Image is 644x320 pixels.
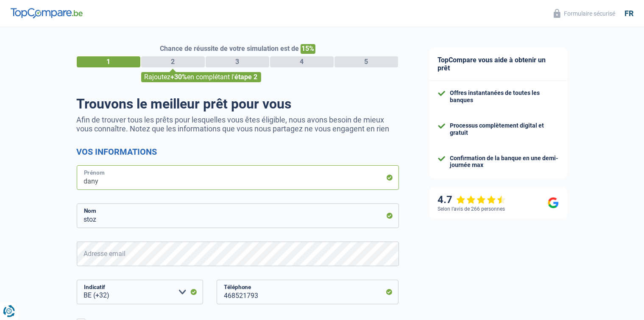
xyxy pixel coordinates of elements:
[206,56,269,67] div: 3
[217,280,399,304] input: 401020304
[171,73,187,81] span: +30%
[77,56,140,67] div: 1
[11,8,83,18] img: TopCompare Logo
[235,73,258,81] span: étape 2
[77,147,399,157] h2: Vos informations
[141,56,205,67] div: 2
[438,194,506,206] div: 4.7
[301,44,315,54] span: 15%
[429,47,567,81] div: TopCompare vous aide à obtenir un prêt
[77,96,399,112] h1: Trouvons le meilleur prêt pour vous
[160,45,299,53] span: Chance de réussite de votre simulation est de
[450,122,559,136] div: Processus complètement digital et gratuit
[438,206,505,212] div: Selon l’avis de 266 personnes
[450,155,559,169] div: Confirmation de la banque en une demi-journée max
[270,56,334,67] div: 4
[549,6,620,20] button: Formulaire sécurisé
[450,89,559,104] div: Offres instantanées de toutes les banques
[624,9,633,18] div: fr
[335,56,398,67] div: 5
[141,72,261,82] div: Rajoutez en complétant l'
[77,115,399,133] p: Afin de trouver tous les prêts pour lesquelles vous êtes éligible, nous avons besoin de mieux vou...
